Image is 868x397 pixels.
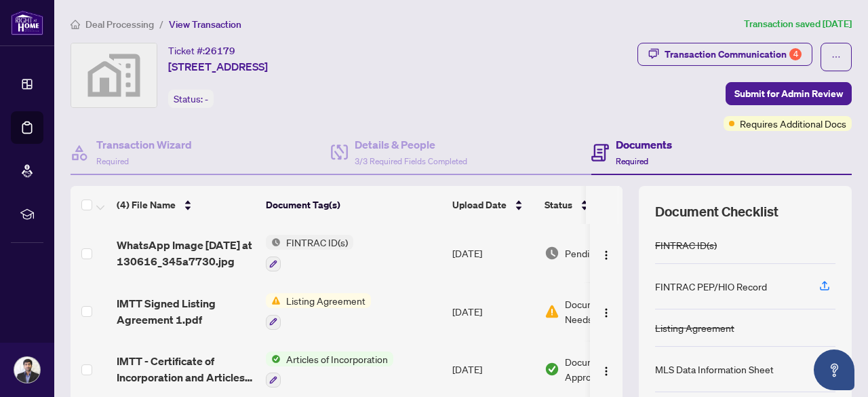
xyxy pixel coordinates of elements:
[539,186,654,224] th: Status
[169,18,241,31] span: View Transaction
[159,16,163,32] li: /
[117,353,255,385] span: IMTT - Certificate of Incorporation and Articles of Incorporation.pdf
[452,197,507,212] span: Upload Date
[266,235,353,271] button: Status IconFINTRAC ID(s)
[740,116,846,131] span: Requires Additional Docs
[14,357,40,383] img: Profile Icon
[726,82,852,105] button: Submit for Admin Review
[814,349,854,390] button: Open asap
[96,156,129,166] span: Required
[565,297,635,326] span: Document Needs Work
[205,45,235,57] span: 26179
[565,246,633,261] span: Pending Review
[266,352,281,366] img: Status Icon
[545,246,559,261] img: Document Status
[831,52,841,62] span: ellipsis
[168,90,214,108] div: Status:
[281,235,353,250] span: FINTRAC ID(s)
[260,186,447,224] th: Document Tag(s)
[655,238,717,252] div: FINTRAC ID(s)
[355,136,467,153] h4: Details & People
[655,279,767,294] div: FINTRAC PEP/HIO Record
[601,250,612,261] img: Logo
[96,136,192,153] h4: Transaction Wizard
[665,43,802,65] div: Transaction Communication
[355,156,467,166] span: 3/3 Required Fields Completed
[655,202,778,221] span: Document Checklist
[85,18,154,31] span: Deal Processing
[117,197,176,212] span: (4) File Name
[595,301,617,322] button: Logo
[565,354,649,384] span: Document Approved
[447,186,539,224] th: Upload Date
[266,235,281,250] img: Status Icon
[595,242,617,264] button: Logo
[595,358,617,380] button: Logo
[655,320,734,335] div: Listing Agreement
[616,156,648,166] span: Required
[71,20,80,29] span: home
[601,366,612,377] img: Logo
[117,295,255,328] span: IMTT Signed Listing Agreement 1.pdf
[266,293,281,308] img: Status Icon
[71,43,157,107] img: svg%3e
[734,83,843,105] span: Submit for Admin Review
[205,93,208,105] span: -
[601,307,612,318] img: Logo
[545,197,572,212] span: Status
[281,352,393,366] span: Articles of Incorporation
[545,304,559,319] img: Document Status
[168,43,235,58] div: Ticket #:
[655,362,774,377] div: MLS Data Information Sheet
[744,16,852,32] article: Transaction saved [DATE]
[11,10,43,35] img: logo
[789,48,802,60] div: 4
[111,186,260,224] th: (4) File Name
[281,293,371,308] span: Listing Agreement
[117,237,255,269] span: WhatsApp Image [DATE] at 130616_345a7730.jpg
[616,136,672,153] h4: Documents
[266,293,371,330] button: Status IconListing Agreement
[545,362,559,377] img: Document Status
[637,43,812,66] button: Transaction Communication4
[447,224,539,282] td: [DATE]
[266,352,393,388] button: Status IconArticles of Incorporation
[168,58,268,75] span: [STREET_ADDRESS]
[447,282,539,341] td: [DATE]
